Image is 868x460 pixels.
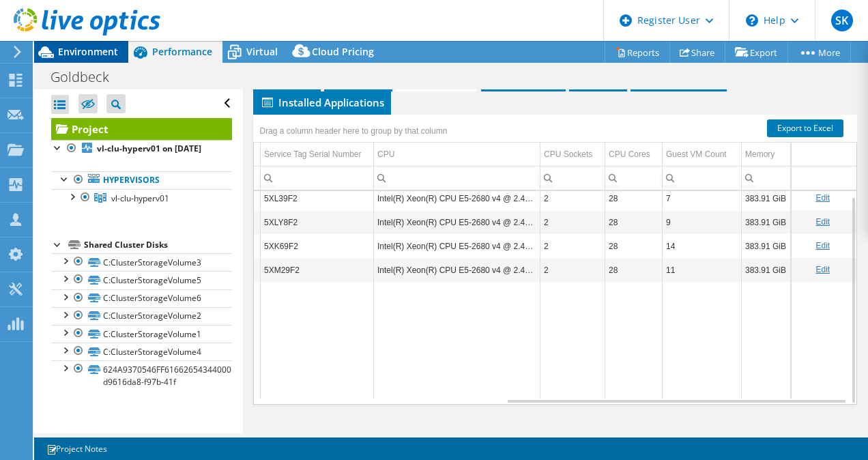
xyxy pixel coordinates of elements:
td: Column Service Tag Serial Number, Filter cell [261,166,374,190]
span: Performance [152,45,212,58]
a: Project Notes [37,440,117,457]
a: Share [669,42,725,63]
div: Service Tag Serial Number [264,146,362,162]
a: C:ClusterStorageVolume4 [51,343,232,360]
td: Column CPU Sockets, Value 2 [540,234,605,258]
span: Virtual [246,45,278,58]
div: CPU Sockets [544,146,592,162]
span: vl-clu-hyperv01 [111,192,169,204]
a: Edit [815,193,830,203]
td: Column Guest VM Count, Filter cell [663,166,742,190]
td: Service Tag Serial Number Column [261,143,374,167]
td: Column Service Tag Serial Number, Value 5XM29F2 [261,258,374,282]
td: Column Memory, Value 383.91 GiB [742,186,792,210]
td: Column CPU Cores, Value 28 [605,258,663,282]
td: Column Guest VM Count, Value 9 [663,210,742,234]
div: Drag a column header here to group by that column [257,121,451,141]
td: Column CPU, Value Intel(R) Xeon(R) CPU E5-2680 v4 @ 2.40GHz [374,186,540,210]
td: Column Memory, Value 383.91 GiB [742,210,792,234]
td: Column CPU Cores, Value 28 [605,210,663,234]
a: More [787,42,851,63]
a: Export [725,42,788,63]
td: Column CPU, Value Intel(R) Xeon(R) CPU E5-2680 v4 @ 2.40GHz [374,234,540,258]
td: Column CPU Cores, Filter cell [605,166,663,190]
td: Column CPU Sockets, Value 2 [540,186,605,210]
td: Column CPU, Value Intel(R) Xeon(R) CPU E5-2680 v4 @ 2.40GHz [374,210,540,234]
td: Column CPU, Filter cell [374,166,540,190]
div: CPU Cores [609,146,650,162]
td: CPU Column [374,143,540,167]
a: Edit [815,241,830,250]
a: Edit [815,265,830,274]
td: Column CPU Cores, Value 28 [605,234,663,258]
a: Project [51,118,232,140]
td: Column CPU Sockets, Value 2 [540,258,605,282]
a: C:ClusterStorageVolume6 [51,289,232,307]
a: Export to Excel [767,119,843,137]
a: 624A9370546FF6166265434400011020-d9616da8-f97b-41f [51,360,232,390]
div: Shared Cluster Disks [84,237,232,253]
h1: Goldbeck [44,70,130,85]
a: Reports [605,42,670,63]
b: vl-clu-hyperv01 on [DATE] [97,143,201,154]
td: Column CPU Sockets, Value 2 [540,210,605,234]
td: CPU Sockets Column [540,143,605,167]
td: Guest VM Count Column [663,143,742,167]
a: C:ClusterStorageVolume1 [51,325,232,343]
a: Hypervisors [51,171,232,189]
td: Column Memory, Filter cell [742,166,792,190]
span: SK [831,10,853,31]
td: Column Service Tag Serial Number, Value 5XK69F2 [261,234,374,258]
div: Guest VM Count [666,146,727,162]
td: Column CPU Cores, Value 28 [605,186,663,210]
td: Column Guest VM Count, Value 11 [663,258,742,282]
span: Installed Applications [260,96,384,109]
td: Column Memory, Value 383.91 GiB [742,258,792,282]
a: C:ClusterStorageVolume2 [51,307,232,325]
td: Column Service Tag Serial Number, Value 5XL39F2 [261,186,374,210]
a: C:ClusterStorageVolume3 [51,253,232,271]
span: Cloud Pricing [312,45,374,58]
div: CPU [377,146,394,162]
td: Column Memory, Value 383.91 GiB [742,234,792,258]
td: Column CPU, Value Intel(R) Xeon(R) CPU E5-2680 v4 @ 2.40GHz [374,258,540,282]
td: Column Service Tag Serial Number, Value 5XLY8F2 [261,210,374,234]
div: Memory [745,146,775,162]
a: C:ClusterStorageVolume5 [51,271,232,289]
span: Environment [58,45,118,58]
a: vl-clu-hyperv01 [51,189,232,207]
svg: \n [746,14,758,27]
td: Column Guest VM Count, Value 14 [663,234,742,258]
td: Column Guest VM Count, Value 7 [663,186,742,210]
a: Edit [815,217,830,227]
td: Memory Column [742,143,792,167]
td: CPU Cores Column [605,143,663,167]
td: Column CPU Sockets, Filter cell [540,166,605,190]
a: vl-clu-hyperv01 on [DATE] [51,140,232,158]
div: Data grid [253,115,858,405]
